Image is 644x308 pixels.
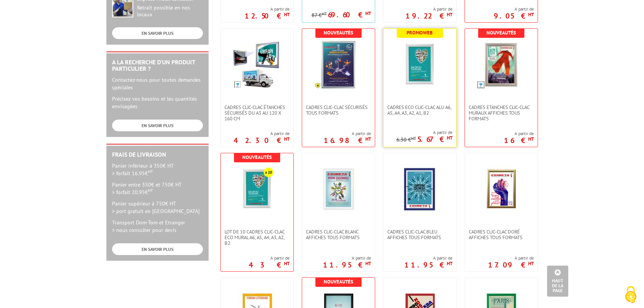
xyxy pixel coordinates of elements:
[395,40,444,89] img: Cadres Eco Clic-Clac alu A6, A5, A4, A3, A2, A1, B2
[221,104,293,121] a: Cadres Clic-Clac Étanches Sécurisés du A3 au 120 x 160 cm
[245,14,290,18] p: 12.50 €
[504,138,534,143] p: 16 €
[411,135,416,141] sup: HT
[234,131,290,137] span: A partir de
[547,266,568,297] a: Haut de la page
[417,137,452,142] p: 5.67 €
[314,165,363,214] img: Cadres clic-clac blanc affiches tous formats
[249,263,290,267] p: 43 €
[148,169,153,174] sup: HT
[365,10,371,17] sup: HT
[112,170,153,177] span: > forfait 16.95€
[112,219,203,234] p: Transport Dom-Tom et Etranger
[112,76,203,91] p: Contactez-nous pour toutes demandes spéciales
[312,12,327,18] p: 87 €
[494,14,534,18] p: 9.05 €
[528,136,534,142] sup: HT
[447,135,452,141] sup: HT
[528,260,534,267] sup: HT
[504,131,534,137] span: A partir de
[112,227,176,233] span: > nous consulter pour devis
[387,104,452,116] span: Cadres Eco Clic-Clac alu A6, A5, A4, A3, A2, A1, B2
[487,30,516,36] b: Nouveautés
[112,120,203,131] a: EN SAVOIR PLUS
[395,165,444,214] img: Cadres clic-clac bleu affiches tous formats
[112,243,203,255] a: EN SAVOIR PLUS
[324,138,371,143] p: 16.98 €
[112,59,203,72] h2: A la recherche d'un produit particulier ?
[396,129,452,135] span: A partir de
[232,165,282,214] img: Lot de 10 cadres Clic-Clac Eco mural A6, A5, A4, A3, A2, B2.
[225,229,290,246] span: Lot de 10 cadres Clic-Clac Eco mural A6, A5, A4, A3, A2, B2.
[302,229,375,240] a: Cadres clic-clac blanc affiches tous formats
[148,188,153,193] sup: HT
[447,260,452,267] sup: HT
[447,11,452,18] sup: HT
[465,229,538,240] a: Cadres clic-clac doré affiches tous formats
[323,263,371,267] p: 11.95 €
[528,11,534,18] sup: HT
[112,208,200,215] span: > port gratuit en [GEOGRAPHIC_DATA]
[324,131,371,137] span: A partir de
[306,229,371,240] span: Cadres clic-clac blanc affiches tous formats
[384,104,456,116] a: Cadres Eco Clic-Clac alu A6, A5, A4, A3, A2, A1, B2
[465,104,538,121] a: Cadres Etanches Clic-Clac muraux affiches tous formats
[322,11,327,16] sup: HT
[328,12,371,17] p: 69.60 €
[407,30,433,36] b: Promoweb
[365,136,371,142] sup: HT
[405,6,452,12] span: A partir de
[488,263,534,267] p: 17.09 €
[621,285,640,304] img: Cookies (fenêtre modale)
[365,260,371,267] sup: HT
[494,6,534,12] span: A partir de
[302,104,375,116] a: Cadres Clic-Clac Sécurisés Tous formats
[314,40,363,89] img: Cadres Clic-Clac Sécurisés Tous formats
[112,189,153,196] span: > forfait 20.95€
[323,255,371,261] span: A partir de
[242,154,272,160] b: Nouveautés
[249,255,290,261] span: A partir de
[112,181,203,196] p: Panier entre 350€ et 750€ HT
[488,255,534,261] span: A partir de
[232,40,282,89] img: Cadres Clic-Clac Étanches Sécurisés du A3 au 120 x 160 cm
[137,5,203,18] div: Retrait possible en nos locaux
[404,255,452,261] span: A partir de
[234,138,290,143] p: 42.30 €
[284,260,290,267] sup: HT
[221,229,293,246] a: Lot de 10 cadres Clic-Clac Eco mural A6, A5, A4, A3, A2, B2.
[396,137,416,143] p: 6.30 €
[324,30,353,36] b: Nouveautés
[384,229,456,240] a: Cadres clic-clac bleu affiches tous formats
[404,263,452,267] p: 11.95 €
[405,14,452,18] p: 19.22 €
[485,165,518,214] img: Cadres clic-clac doré affiches tous formats
[477,40,526,89] img: Cadres Etanches Clic-Clac muraux affiches tous formats
[284,11,290,18] sup: HT
[469,104,534,121] span: Cadres Etanches Clic-Clac muraux affiches tous formats
[324,278,353,285] b: Nouveautés
[225,104,290,121] span: Cadres Clic-Clac Étanches Sécurisés du A3 au 120 x 160 cm
[112,27,203,39] a: EN SAVOIR PLUS
[245,6,290,12] span: A partir de
[112,200,203,215] p: Panier supérieur à 750€ HT
[306,104,371,116] span: Cadres Clic-Clac Sécurisés Tous formats
[112,151,203,158] h2: Frais de Livraison
[112,162,203,177] p: Panier inférieur à 350€ HT
[112,95,203,110] p: Précisez vos besoins et les quantités envisagées
[469,229,534,240] span: Cadres clic-clac doré affiches tous formats
[284,136,290,142] sup: HT
[387,229,452,240] span: Cadres clic-clac bleu affiches tous formats
[617,282,644,308] button: Cookies (fenêtre modale)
